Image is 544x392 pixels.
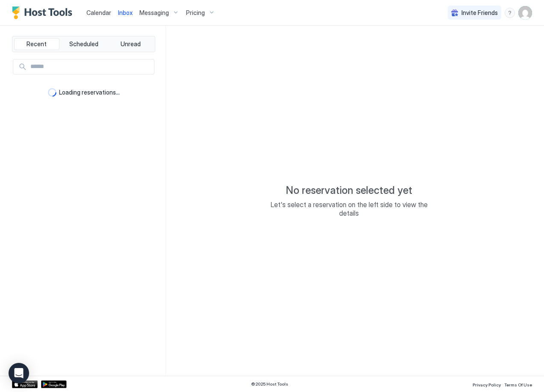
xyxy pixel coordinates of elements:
a: Calendar [86,8,111,17]
button: Scheduled [61,38,106,50]
button: Recent [14,38,59,50]
span: Scheduled [69,40,98,48]
span: Messaging [139,9,169,17]
a: Google Play Store [41,380,67,388]
span: Terms Of Use [504,382,532,387]
input: Input Field [27,59,154,74]
span: Inbox [118,9,133,16]
span: © 2025 Host Tools [251,381,288,387]
a: Terms Of Use [504,380,532,389]
a: Privacy Policy [473,380,501,389]
div: Open Intercom Messenger [9,363,29,383]
div: loading [48,88,56,97]
a: App Store [12,380,38,388]
span: Loading reservations... [59,89,120,96]
span: Pricing [186,9,205,17]
span: Unread [121,40,141,48]
span: No reservation selected yet [286,184,412,197]
div: User profile [518,6,532,20]
span: Calendar [86,9,111,16]
span: Privacy Policy [473,382,501,387]
a: Inbox [118,8,133,17]
div: menu [505,8,515,18]
span: Let's select a reservation on the left side to view the details [263,200,435,217]
div: tab-group [12,36,155,52]
span: Invite Friends [461,9,498,17]
a: Host Tools Logo [12,6,76,19]
span: Recent [27,40,47,48]
button: Unread [108,38,153,50]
